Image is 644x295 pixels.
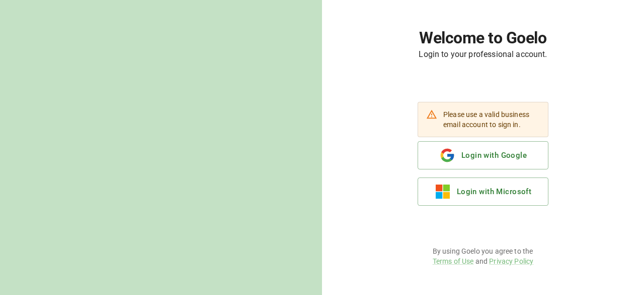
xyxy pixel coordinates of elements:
[419,47,547,62] h6: Login to your professional account.
[436,185,450,199] img: microsoft.e116a418f9c5f551889532b8c5095213.svg
[419,29,546,47] h1: Welcome to Goelo
[433,257,474,265] a: Terms of Use
[489,257,533,265] a: Privacy Policy
[439,148,455,162] img: google.b40778ce9db962e9de29649090e3d307.svg
[433,246,534,266] p: By using Goelo you agree to the and
[418,178,548,206] button: Login with Microsoft
[418,141,548,169] button: Login with Google
[443,105,540,134] div: Please use a valid business email account to sign in.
